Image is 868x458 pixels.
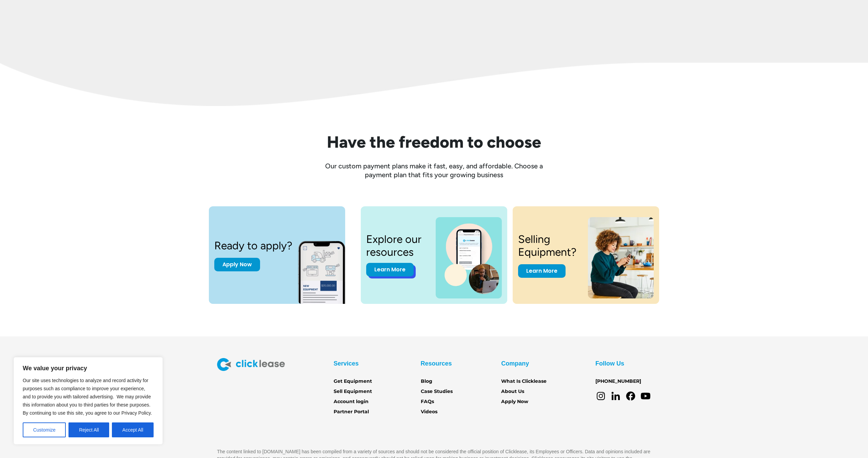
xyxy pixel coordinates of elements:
h3: Explore our resources [366,233,428,259]
a: Apply Now [214,258,260,271]
div: Our custom payment plans make it fast, easy, and affordable. Choose a payment plan that fits your... [315,162,553,179]
a: FAQs [421,398,434,405]
a: Sell Equipment [334,388,372,395]
a: What Is Clicklease [501,378,547,385]
div: Services [334,358,359,369]
img: a photo of a man on a laptop and a cell phone [436,217,502,298]
h2: Have the freedom to choose [217,133,651,151]
a: Partner Portal [334,408,369,416]
a: Get Equipment [334,378,372,385]
div: Resources [421,358,452,369]
a: Account login [334,398,369,405]
div: We value your privacy [14,357,163,444]
button: Reject All [68,422,109,437]
div: Company [501,358,529,369]
a: Case Studies [421,388,453,395]
a: Blog [421,378,432,385]
a: [PHONE_NUMBER] [595,378,641,385]
p: We value your privacy [23,364,154,372]
div: Follow Us [595,358,624,369]
a: Apply Now [501,398,528,405]
img: New equipment quote on the screen of a smart phone [298,233,357,304]
button: Accept All [112,422,154,437]
a: Videos [421,408,437,416]
button: Customize [23,422,66,437]
span: Our site uses technologies to analyze and record activity for purposes such as compliance to impr... [23,378,152,416]
a: Learn More [366,263,414,276]
a: Learn More [518,264,566,278]
img: Clicklease logo [217,358,285,371]
h3: Selling Equipment? [518,233,580,259]
a: About Us [501,388,524,395]
img: a woman sitting on a stool looking at her cell phone [588,217,654,298]
h3: Ready to apply? [214,239,292,252]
